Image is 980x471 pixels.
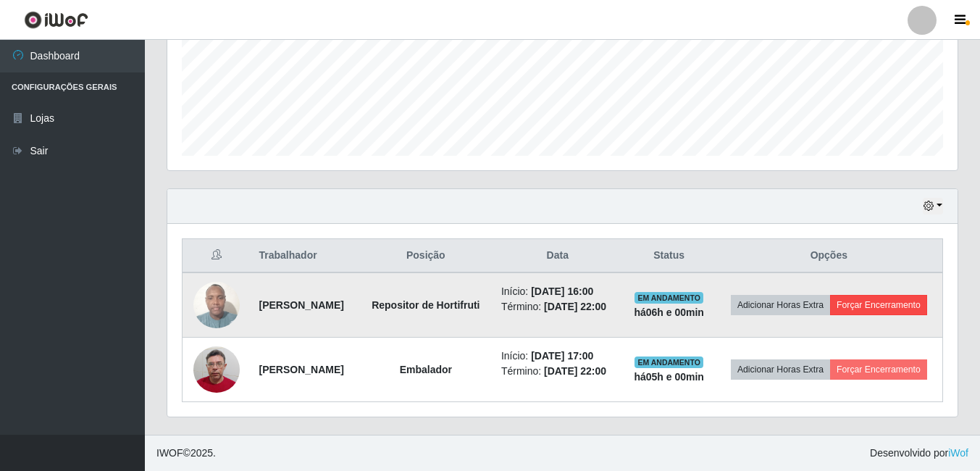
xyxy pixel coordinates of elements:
[716,239,943,273] th: Opções
[251,239,359,273] th: Trabalhador
[400,364,452,375] strong: Embalador
[623,239,716,273] th: Status
[501,349,614,364] li: Início:
[830,295,927,315] button: Forçar Encerramento
[156,447,183,459] span: IWOF
[635,357,703,368] span: EM ANDAMENTO
[731,359,830,380] button: Adicionar Horas Extra
[493,239,623,273] th: Data
[731,295,830,315] button: Adicionar Horas Extra
[544,301,606,312] time: [DATE] 22:00
[501,284,614,299] li: Início:
[259,299,344,311] strong: [PERSON_NAME]
[634,371,704,383] strong: há 05 h e 00 min
[193,274,240,335] img: 1746382932878.jpeg
[501,364,614,379] li: Término:
[531,350,593,362] time: [DATE] 17:00
[156,446,216,461] span: © 2025 .
[372,299,479,311] strong: Repositor de Hortifruti
[193,339,240,401] img: 1729117608553.jpeg
[830,359,927,380] button: Forçar Encerramento
[634,307,704,318] strong: há 06 h e 00 min
[544,365,606,377] time: [DATE] 22:00
[948,447,968,459] a: iWof
[259,364,344,375] strong: [PERSON_NAME]
[501,299,614,314] li: Término:
[359,239,493,273] th: Posição
[870,446,968,461] span: Desenvolvido por
[635,292,703,304] span: EM ANDAMENTO
[531,285,593,297] time: [DATE] 16:00
[24,11,88,29] img: CoreUI Logo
